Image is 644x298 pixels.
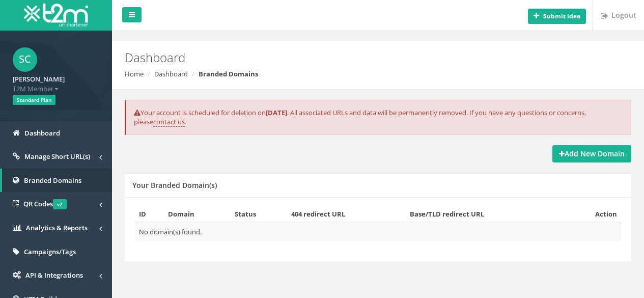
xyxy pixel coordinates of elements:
span: Manage Short URL(s) [24,152,90,161]
strong: Branded Domains [199,69,258,78]
a: Add New Domain [552,145,631,162]
th: ID [135,205,164,223]
span: SC [13,47,37,72]
strong: [DATE] [266,108,287,117]
span: Branded Domains [24,176,81,185]
a: Dashboard [154,69,188,78]
th: Action [564,205,621,223]
th: 404 redirect URL [287,205,406,223]
a: [PERSON_NAME] T2M Member [13,72,99,93]
img: T2M [24,4,88,26]
a: Home [125,69,144,78]
th: Base/TLD redirect URL [406,205,564,223]
span: v2 [53,199,67,209]
span: QR Codes [23,199,67,208]
th: Domain [164,205,230,223]
strong: Add New Domain [559,149,625,158]
span: Analytics & Reports [26,223,88,232]
b: Submit idea [543,12,580,20]
h2: Dashboard [125,51,544,64]
span: Campaigns/Tags [24,247,76,256]
th: Status [231,205,287,223]
div: Your account is scheduled for deletion on . All associated URLs and data will be permanently remo... [125,100,631,135]
a: contact us [153,117,185,127]
button: Submit idea [528,9,586,24]
span: Standard Plan [13,95,55,105]
span: T2M Member [13,84,99,94]
span: API & Integrations [25,270,83,280]
h5: Your Branded Domain(s) [132,181,217,189]
span: Dashboard [24,128,60,138]
strong: [PERSON_NAME] [13,74,65,84]
td: No domain(s) found. [135,223,621,241]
